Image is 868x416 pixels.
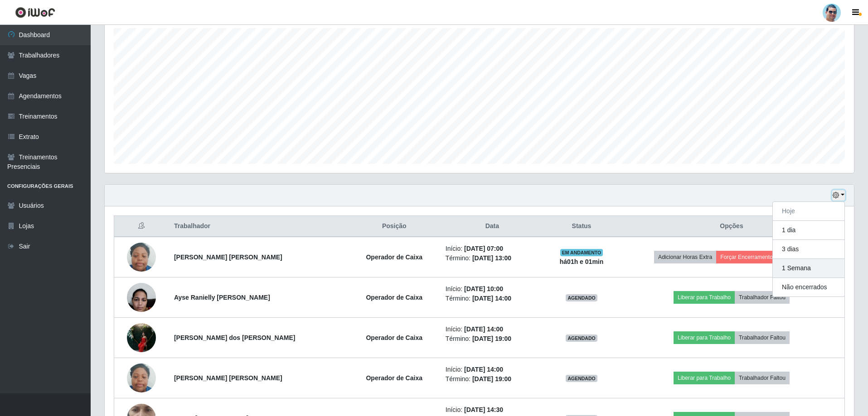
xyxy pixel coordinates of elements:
[773,221,844,240] button: 1 dia
[349,216,440,237] th: Posição
[174,253,282,261] strong: [PERSON_NAME] [PERSON_NAME]
[560,258,604,265] strong: há 01 h e 01 min
[464,285,503,292] time: [DATE] 10:00
[127,359,156,397] img: 1709225632480.jpeg
[566,294,597,301] span: AGENDADO
[566,375,597,382] span: AGENDADO
[464,325,503,333] time: [DATE] 14:00
[560,249,603,256] span: EM ANDAMENTO
[446,244,539,253] li: Início:
[773,202,844,221] button: Hoje
[464,406,503,413] time: [DATE] 14:30
[773,259,844,278] button: 1 Semana
[446,325,539,334] li: Início:
[735,331,790,344] button: Trabalhador Faltou
[472,375,511,383] time: [DATE] 19:00
[366,253,422,261] strong: Operador de Caixa
[472,254,511,262] time: [DATE] 13:00
[366,374,422,382] strong: Operador de Caixa
[773,240,844,259] button: 3 dias
[674,291,735,304] button: Liberar para Trabalho
[174,374,282,382] strong: [PERSON_NAME] [PERSON_NAME]
[127,238,156,277] img: 1709225632480.jpeg
[773,278,844,296] button: Não encerrados
[446,405,539,415] li: Início:
[716,251,777,263] button: Forçar Encerramento
[566,335,597,342] span: AGENDADO
[446,334,539,344] li: Término:
[446,294,539,303] li: Término:
[654,251,716,263] button: Adicionar Horas Extra
[366,334,422,341] strong: Operador de Caixa
[446,253,539,263] li: Término:
[544,216,619,237] th: Status
[446,365,539,374] li: Início:
[169,216,349,237] th: Trabalhador
[619,216,845,237] th: Opções
[464,366,503,373] time: [DATE] 14:00
[174,334,296,341] strong: [PERSON_NAME] dos [PERSON_NAME]
[127,318,156,357] img: 1751968749933.jpeg
[446,374,539,384] li: Término:
[472,335,511,342] time: [DATE] 19:00
[674,372,735,384] button: Liberar para Trabalho
[15,7,55,18] img: CoreUI Logo
[472,295,511,302] time: [DATE] 14:00
[366,294,422,301] strong: Operador de Caixa
[674,331,735,344] button: Liberar para Trabalho
[735,291,790,304] button: Trabalhador Faltou
[735,372,790,384] button: Trabalhador Faltou
[446,284,539,294] li: Início:
[127,278,156,316] img: 1712274228951.jpeg
[464,245,503,252] time: [DATE] 07:00
[174,294,270,301] strong: Ayse Ranielly [PERSON_NAME]
[440,216,544,237] th: Data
